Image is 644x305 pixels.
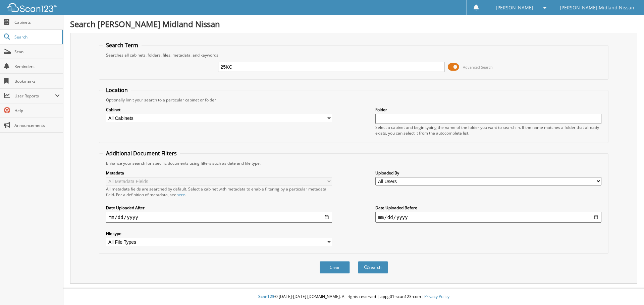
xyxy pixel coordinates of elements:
[358,261,388,274] button: Search
[14,123,60,128] span: Announcements
[106,107,332,112] label: Cabinet
[375,107,601,112] label: Folder
[560,6,634,10] span: [PERSON_NAME] Midland Nissan
[103,42,142,49] legend: Search Term
[375,125,601,136] div: Select a cabinet and begin typing the name of the folder you want to search in. If the name match...
[375,212,601,223] input: end
[70,18,637,29] h1: Search [PERSON_NAME] Midland Nissan
[103,160,605,166] div: Enhance your search for specific documents using filters such as date and file type.
[14,49,60,55] span: Scan
[375,170,601,176] label: Uploaded By
[258,294,274,299] span: Scan123
[14,78,60,84] span: Bookmarks
[610,273,644,305] iframe: Chat Widget
[14,108,60,113] span: Help
[106,212,332,223] input: start
[463,65,493,70] span: Advanced Search
[106,231,332,236] label: File type
[106,186,332,198] div: All metadata fields are searched by default. Select a cabinet with metadata to enable filtering b...
[320,261,350,274] button: Clear
[103,86,131,94] legend: Location
[424,294,449,299] a: Privacy Policy
[14,93,55,99] span: User Reports
[106,170,332,176] label: Metadata
[103,52,605,58] div: Searches all cabinets, folders, files, metadata, and keywords
[496,6,533,10] span: [PERSON_NAME]
[63,289,644,305] div: © [DATE]-[DATE] [DOMAIN_NAME]. All rights reserved | appg01-scan123-com |
[375,205,601,211] label: Date Uploaded Before
[106,205,332,211] label: Date Uploaded After
[7,3,57,12] img: scan123-logo-white.svg
[103,150,180,157] legend: Additional Document Filters
[14,34,59,40] span: Search
[14,64,60,69] span: Reminders
[14,19,60,25] span: Cabinets
[103,97,605,103] div: Optionally limit your search to a particular cabinet or folder
[176,192,185,198] a: here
